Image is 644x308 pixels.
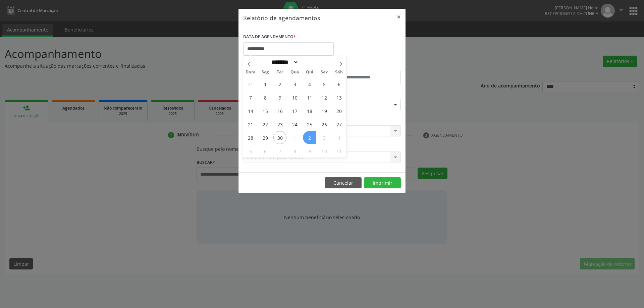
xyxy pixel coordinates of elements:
[332,144,345,158] span: Outubro 11, 2025
[259,91,272,104] span: Setembro 8, 2025
[332,104,345,117] span: Setembro 20, 2025
[259,77,272,90] span: Setembro 1, 2025
[332,118,345,131] span: Setembro 27, 2025
[332,70,346,74] span: Sáb
[244,77,257,90] span: Agosto 31, 2025
[299,59,321,66] input: Year
[318,91,331,104] span: Setembro 12, 2025
[317,70,332,74] span: Sex
[332,77,345,90] span: Setembro 6, 2025
[364,177,401,189] button: Imprimir
[288,144,301,158] span: Outubro 8, 2025
[318,77,331,90] span: Setembro 5, 2025
[243,13,320,22] h5: Relatório de agendamentos
[259,118,272,131] span: Setembro 22, 2025
[303,144,316,158] span: Outubro 9, 2025
[288,118,301,131] span: Setembro 24, 2025
[273,118,286,131] span: Setembro 23, 2025
[318,104,331,117] span: Setembro 19, 2025
[273,131,286,144] span: Setembro 30, 2025
[244,131,257,144] span: Setembro 28, 2025
[332,91,345,104] span: Setembro 13, 2025
[244,104,257,117] span: Setembro 14, 2025
[273,104,286,117] span: Setembro 16, 2025
[273,70,287,74] span: Ter
[259,131,272,144] span: Setembro 29, 2025
[259,104,272,117] span: Setembro 15, 2025
[244,118,257,131] span: Setembro 21, 2025
[325,177,362,189] button: Cancelar
[303,131,316,144] span: Outubro 2, 2025
[258,70,273,74] span: Seg
[303,104,316,117] span: Setembro 18, 2025
[318,131,331,144] span: Outubro 3, 2025
[302,70,317,74] span: Qui
[273,144,286,158] span: Outubro 7, 2025
[332,131,345,144] span: Outubro 4, 2025
[303,91,316,104] span: Setembro 11, 2025
[243,32,296,42] label: DATA DE AGENDAMENTO
[288,131,301,144] span: Outubro 1, 2025
[303,77,316,90] span: Setembro 4, 2025
[269,59,299,66] select: Month
[259,144,272,158] span: Outubro 6, 2025
[288,104,301,117] span: Setembro 17, 2025
[287,70,302,74] span: Qua
[273,77,286,90] span: Setembro 2, 2025
[303,118,316,131] span: Setembro 25, 2025
[318,118,331,131] span: Setembro 26, 2025
[324,60,401,71] label: ATÉ
[288,77,301,90] span: Setembro 3, 2025
[318,144,331,158] span: Outubro 10, 2025
[243,70,258,74] span: Dom
[273,91,286,104] span: Setembro 9, 2025
[244,91,257,104] span: Setembro 7, 2025
[288,91,301,104] span: Setembro 10, 2025
[244,144,257,158] span: Outubro 5, 2025
[392,9,406,25] button: Close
